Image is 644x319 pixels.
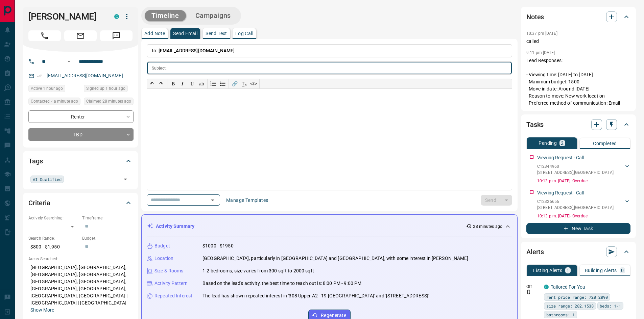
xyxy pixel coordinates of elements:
button: Timeline [145,10,186,21]
button: Bullet list [218,79,228,88]
p: Budget [154,242,170,249]
p: C12344960 [537,163,614,169]
div: C12325656[STREET_ADDRESS],[GEOGRAPHIC_DATA] [537,197,630,212]
button: Campaigns [189,10,238,21]
div: C12344960[STREET_ADDRESS],[GEOGRAPHIC_DATA] [537,162,630,177]
p: Lead Responses: - Viewing time: [DATE] to [DATE] - Maximum budget: 1500 - Move-in date: Around [D... [526,57,630,107]
div: Criteria [28,195,133,211]
p: Subject: [152,65,167,71]
span: bathrooms: 1 [546,311,575,318]
span: AI Qualified [33,176,62,183]
span: size range: 282,1538 [546,302,594,309]
p: Activity Pattern [154,280,188,287]
div: Mon Aug 18 2025 [84,85,134,94]
p: 10:13 p.m. [DATE] - Overdue [537,213,630,219]
div: split button [481,195,512,206]
button: New Task [526,223,630,234]
p: Budget: [82,235,133,241]
span: Signed up 1 hour ago [86,85,125,92]
h2: Tasks [526,119,544,130]
p: [STREET_ADDRESS] , [GEOGRAPHIC_DATA] [537,169,614,176]
button: ab [197,79,206,88]
h2: Criteria [28,197,50,208]
button: Open [208,195,217,205]
p: [GEOGRAPHIC_DATA], [GEOGRAPHIC_DATA], [GEOGRAPHIC_DATA], [GEOGRAPHIC_DATA], [GEOGRAPHIC_DATA], [G... [28,262,133,316]
p: Actively Searching: [28,215,79,221]
div: Tasks [526,116,630,133]
p: [STREET_ADDRESS] , [GEOGRAPHIC_DATA] [537,205,614,211]
p: Search Range: [28,235,79,241]
p: $800 - $1,950 [28,241,79,252]
svg: Push Notification Only [526,290,531,294]
svg: Email Verified [37,74,42,78]
p: Pending [539,141,557,145]
span: 𝐔 [190,81,194,86]
div: Alerts [526,244,630,260]
button: Show More [30,307,54,314]
div: Mon Aug 18 2025 [28,98,80,107]
s: ab [199,81,204,86]
p: 10:13 p.m. [DATE] - Overdue [537,178,630,184]
p: Completed [593,141,617,146]
p: called [526,38,630,45]
p: 10:37 pm [DATE] [526,31,557,36]
p: Viewing Request - Call [537,154,584,161]
p: Off [526,284,540,290]
p: Activity Summary [156,223,194,230]
h2: Tags [28,156,43,166]
span: beds: 1-1 [600,302,621,309]
p: 0 [621,268,624,273]
p: 28 minutes ago [473,223,502,230]
p: Add Note [144,31,165,36]
button: Manage Templates [222,195,272,206]
button: ↶ [147,79,157,88]
div: condos.ca [544,285,549,289]
p: Repeated Interest [154,292,192,299]
button: Open [121,175,130,184]
button: 𝐔 [187,79,197,88]
button: Numbered list [209,79,218,88]
p: $1000 - $1950 [202,242,234,249]
p: Send Text [206,31,227,36]
div: TBD [28,128,134,141]
p: [GEOGRAPHIC_DATA], particularly in [GEOGRAPHIC_DATA] and [GEOGRAPHIC_DATA], with some interest in... [202,255,469,262]
span: Email [64,30,97,41]
h2: Notes [526,11,544,22]
p: 1-2 bedrooms, size varies from 300 sqft to 2000 sqft [202,267,314,274]
p: Listing Alerts [533,268,563,273]
a: Tailored For You [551,284,585,290]
button: T̲ₓ [239,79,249,88]
a: [EMAIL_ADDRESS][DOMAIN_NAME] [47,73,123,78]
span: Claimed 28 minutes ago [86,98,131,105]
p: C12325656 [537,198,614,205]
span: Call [28,30,61,41]
div: Mon Aug 18 2025 [28,85,80,94]
p: 2 [561,141,564,145]
p: The lead has shown repeated interest in '308 Upper A2 - 19 [GEOGRAPHIC_DATA]' and '[STREET_ADDRESS]' [202,292,429,299]
button: Open [65,57,73,65]
p: Viewing Request - Call [537,189,584,196]
h1: [PERSON_NAME] [28,11,104,22]
span: [EMAIL_ADDRESS][DOMAIN_NAME] [159,48,235,53]
p: Log Call [235,31,253,36]
button: </> [249,79,258,88]
div: Notes [526,9,630,25]
p: Building Alerts [585,268,617,273]
p: Location [154,255,173,262]
p: Based on the lead's activity, the best time to reach out is: 8:00 PM - 9:00 PM [202,280,361,287]
button: 𝐁 [168,79,178,88]
p: Size & Rooms [154,267,184,274]
button: ↷ [157,79,166,88]
div: Mon Aug 18 2025 [84,98,134,107]
h2: Alerts [526,246,544,257]
button: 🔗 [230,79,239,88]
p: Timeframe: [82,215,133,221]
div: Activity Summary28 minutes ago [147,220,512,233]
div: Renter [28,110,134,123]
p: Send Email [173,31,197,36]
div: condos.ca [114,14,119,19]
button: 𝑰 [178,79,187,88]
span: Active 1 hour ago [31,85,63,92]
p: 9:11 pm [DATE] [526,50,555,55]
p: Areas Searched: [28,256,133,262]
